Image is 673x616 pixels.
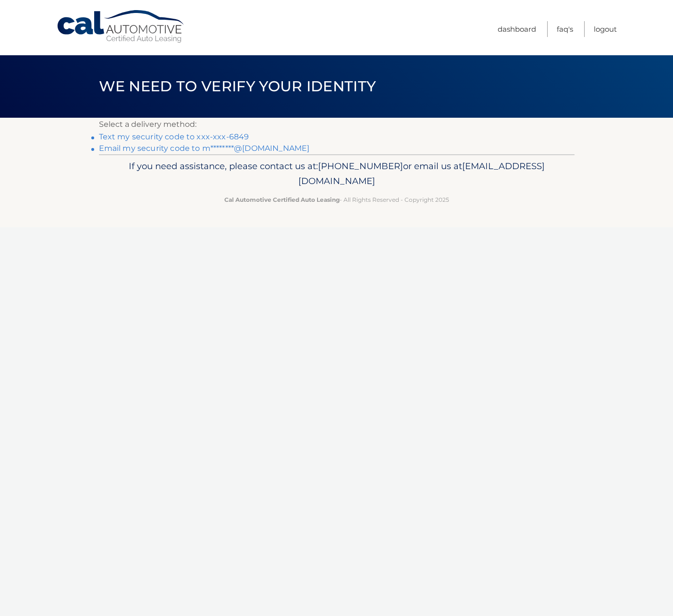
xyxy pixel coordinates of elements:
span: We need to verify your identity [99,77,376,95]
a: Logout [594,21,617,37]
p: - All Rights Reserved - Copyright 2025 [105,195,568,205]
span: [PHONE_NUMBER] [318,160,403,172]
p: Select a delivery method: [99,118,575,131]
a: Cal Automotive [56,10,186,44]
a: Email my security code to m********@[DOMAIN_NAME] [99,144,310,153]
a: Text my security code to xxx-xxx-6849 [99,132,249,141]
strong: Cal Automotive Certified Auto Leasing [224,196,340,203]
a: Dashboard [498,21,536,37]
p: If you need assistance, please contact us at: or email us at [105,159,568,189]
a: FAQ's [557,21,573,37]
